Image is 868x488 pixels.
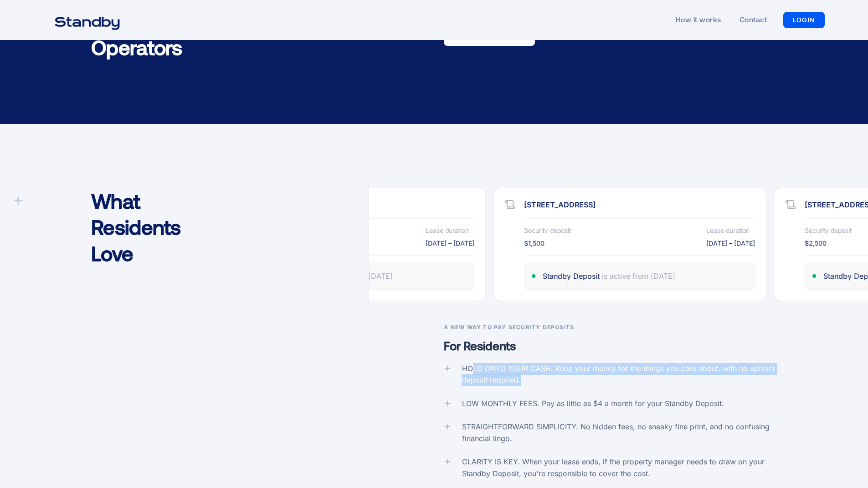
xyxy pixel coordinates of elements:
div: CLARITY IS KEY. When your lease ends, if the property manager needs to draw on your Standby Depos... [462,456,793,479]
h2: What Residents Love [91,188,215,267]
div: HOLD ONTO YOUR CASH. Keep your money for the things you care about, with no upfront deposit requi... [462,363,793,386]
div: Standby Deposit [543,270,600,282]
div: Security deposit [805,226,852,235]
div: [DATE] – [DATE] [426,238,475,247]
div: Lease duration [707,226,750,235]
a: home [43,11,131,29]
div: STRAIGHTFORWARD SIMPLICITY. No hidden fees, no sneaky fine print, and no confusing financial lingo. [462,421,793,444]
div: $2,500 [805,238,827,247]
div: Security deposit [524,226,571,235]
div: is active from [DATE] [602,270,676,282]
div: [DATE] – [DATE] [707,238,755,247]
div: [STREET_ADDRESS] [524,199,755,211]
div: $1,500 [524,238,544,247]
div: LOW MONTHLY FEES. Pay as little as $4 a month for your Standby Deposit. [462,398,724,410]
p: For Residents [444,337,793,354]
a: LOGIN [783,12,825,28]
div: Lease duration [426,226,469,235]
h3: A New Way To Pay Security Deposits [444,323,793,332]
